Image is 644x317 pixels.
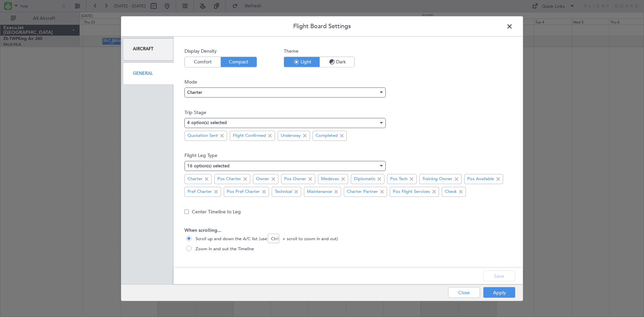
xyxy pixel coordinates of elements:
span: Flight Confirmed [233,133,266,139]
span: Trip Stage [184,109,512,116]
span: Pos Charter [217,176,241,182]
div: General [123,62,173,85]
span: Maintenance [307,189,332,195]
span: Pos Flight Services [393,189,430,195]
span: When scrolling... [184,227,512,234]
span: Pos Tech [390,176,408,182]
span: Charter [187,176,203,182]
button: Light [284,57,320,67]
span: Mode [184,78,512,86]
span: Diplomatic [354,176,375,182]
button: Dark [320,57,354,67]
span: Scroll up and down the A/C list (use Ctrl + scroll to zoom in and out) [193,236,338,243]
span: Quotation Sent [187,133,218,139]
mat-select-trigger: 4 option(s) selected [187,121,227,125]
span: Owner [256,176,269,182]
span: Charter Partner [347,189,378,195]
span: Technical [275,189,292,195]
span: Theme [284,47,355,54]
button: Close [448,287,480,298]
mat-select-trigger: 16 option(s) selected [187,164,229,168]
span: Zoom in and out the Timeline [193,246,254,253]
button: Comfort [185,57,221,67]
span: Pref Charter [187,189,212,195]
span: Underway [281,133,301,139]
span: Pos Available [467,176,494,182]
header: Flight Board Settings [121,16,523,36]
label: Center Timeline to Leg [192,208,241,215]
span: Charter [187,91,202,95]
span: Pos Owner [284,176,306,182]
span: Medevac [321,176,339,182]
span: Pos Pref Charter [227,189,260,195]
button: Compact [221,57,257,67]
span: Display Density [184,47,257,54]
span: Flight Leg Type [184,152,512,159]
span: Training Owner [422,176,452,182]
span: Completed [316,133,338,139]
div: Aircraft [123,38,173,60]
span: Check [445,189,457,195]
button: Apply [483,287,515,298]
